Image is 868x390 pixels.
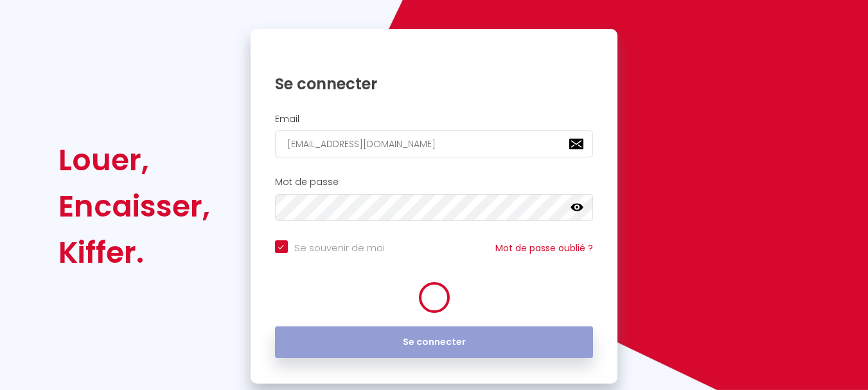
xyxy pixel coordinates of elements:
[275,326,594,359] button: Se connecter
[10,5,49,44] button: Ouvrir le widget de chat LiveChat
[275,74,594,94] h1: Se connecter
[275,130,594,157] input: Ton Email
[58,183,210,229] div: Encaisser,
[58,137,210,183] div: Louer,
[58,229,210,276] div: Kiffer.
[495,242,593,254] a: Mot de passe oublié ?
[275,177,594,188] h2: Mot de passe
[275,114,594,125] h2: Email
